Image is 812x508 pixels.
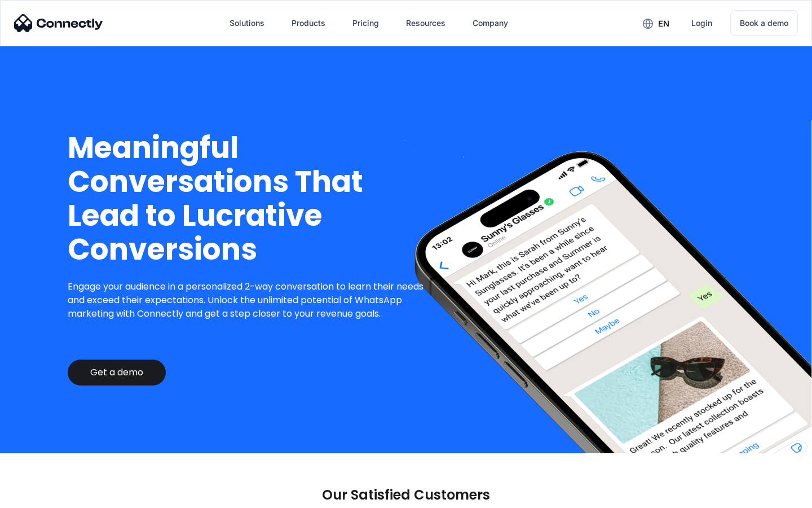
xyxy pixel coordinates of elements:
a: Get a demo [68,360,166,386]
div: Resources [406,15,445,31]
p: Engage your audience in a personalized 2-way conversation to learn their needs and exceed their e... [68,280,433,321]
div: Pricing [352,15,379,31]
div: Solutions [230,15,264,31]
p: Our Satisfied Customers [322,487,490,503]
img: Connectly Logo [14,14,103,32]
div: Get a demo [90,367,143,378]
a: Pricing [343,10,388,37]
a: Login [682,10,721,37]
div: Products [292,15,325,31]
ul: Language list [23,488,68,504]
div: en [658,16,669,32]
a: Book a demo [730,10,798,36]
div: Login [691,15,712,31]
div: Company [473,15,508,31]
aside: Language selected: English [11,488,68,504]
h1: Meaningful Conversations That Lead to Lucrative Conversions [68,131,433,266]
